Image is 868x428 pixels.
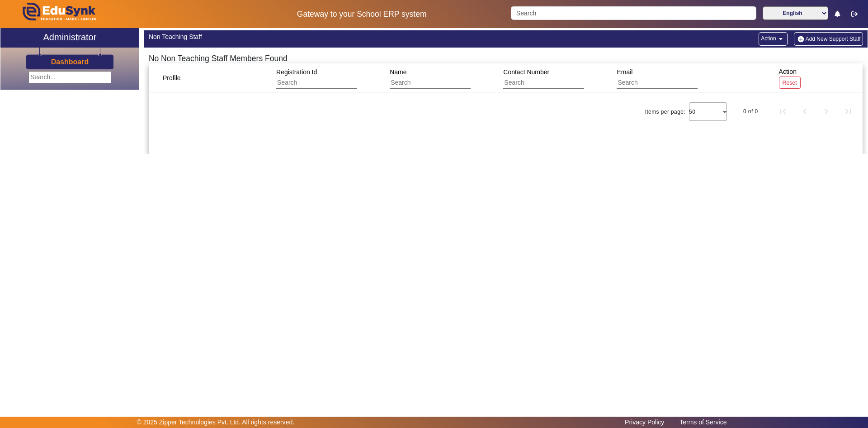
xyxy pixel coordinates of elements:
button: First page [772,101,794,122]
span: Name [390,68,406,76]
span: Profile [163,74,181,82]
div: Registration Id [273,64,368,92]
mat-icon: arrow_drop_down [776,34,785,43]
a: Administrator [0,28,139,48]
div: Profile [160,70,192,86]
a: Terms of Service [675,416,731,428]
span: Email [617,68,632,76]
input: Search [276,77,357,89]
img: add-new-student.png [796,35,806,43]
button: Next page [816,101,837,122]
button: Reset [779,77,801,89]
div: Action [776,63,804,92]
span: Registration Id [276,68,317,76]
div: Email [613,64,709,92]
div: Name [387,64,482,92]
input: Search [503,77,584,89]
input: Search... [28,71,111,83]
div: Items per page: [645,107,685,116]
input: Search [617,77,698,89]
button: Previous page [794,101,816,122]
p: © 2025 Zipper Technologies Pvt. Ltd. All rights reserved. [137,418,295,427]
h5: Gateway to your School ERP system [222,10,501,19]
div: Contact Number [500,64,595,92]
a: Privacy Policy [620,416,669,428]
button: Action [759,32,787,46]
input: Search [511,6,756,20]
div: 0 of 0 [743,107,758,116]
span: Contact Number [503,68,549,76]
button: Last page [837,101,859,122]
a: Dashboard [51,57,90,67]
button: Add New Support Staff [794,32,863,46]
div: Non Teaching Staff [149,32,501,42]
input: Search [390,77,471,89]
h3: Dashboard [51,58,89,66]
h2: Administrator [43,32,97,43]
h5: No Non Teaching Staff Members Found [149,54,863,63]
